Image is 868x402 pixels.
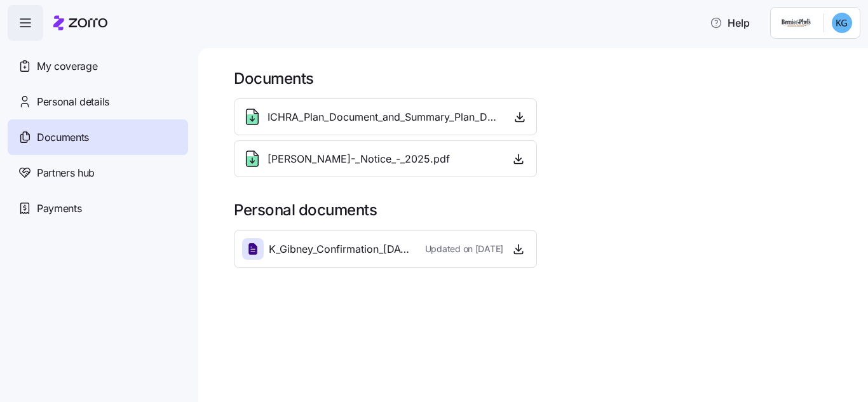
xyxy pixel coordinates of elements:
[832,13,852,33] img: 07ec92bc5d3c748e9221346a37ba747e
[8,191,188,226] a: Payments
[700,10,760,36] button: Help
[37,165,95,181] span: Partners hub
[268,151,450,167] span: [PERSON_NAME]-_Notice_-_2025.pdf
[234,69,850,88] h1: Documents
[8,119,188,155] a: Documents
[710,15,750,30] span: Help
[8,48,188,84] a: My coverage
[268,109,501,125] span: ICHRA_Plan_Document_and_Summary_Plan_Description_-_2025.pdf
[37,130,89,145] span: Documents
[37,94,109,110] span: Personal details
[8,84,188,119] a: Personal details
[425,243,503,255] span: Updated on [DATE]
[37,201,81,217] span: Payments
[269,241,415,257] span: K_Gibney_Confirmation_[DATE]_at_4.57.39%E2%80%AFPM.png
[37,58,97,74] span: My coverage
[778,15,813,30] img: Employer logo
[234,200,850,220] h1: Personal documents
[8,155,188,191] a: Partners hub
